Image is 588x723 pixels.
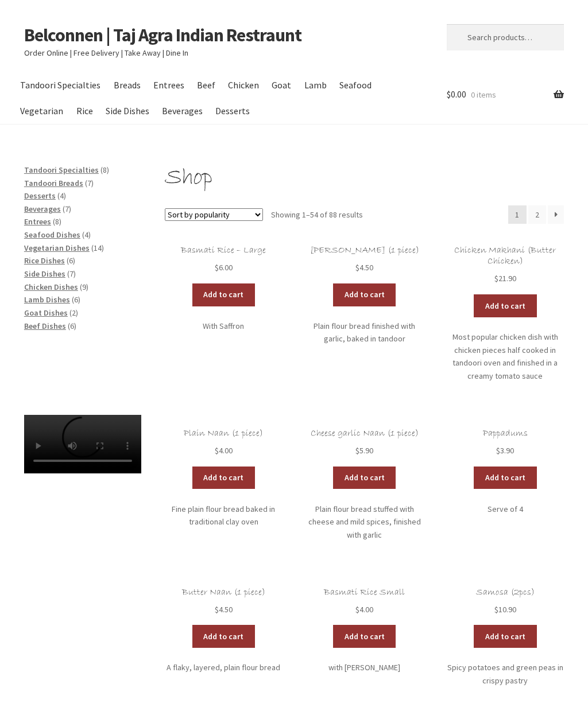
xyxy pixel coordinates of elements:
[508,205,527,224] span: Page 1
[24,216,51,227] a: Entrees
[72,308,76,318] span: 2
[55,216,59,227] span: 8
[71,98,98,124] a: Rice
[15,98,69,124] a: Vegetarian
[548,205,564,224] a: →
[108,72,146,98] a: Breads
[165,245,282,256] h2: Basmati Rice – Large
[192,625,256,648] a: Add to cart: “Butter Naan (1 piece)”
[24,321,66,331] a: Beef Dishes
[148,72,189,98] a: Entrees
[447,503,564,516] p: Serve of 4
[215,262,219,273] span: $
[70,321,74,331] span: 6
[165,587,282,616] a: Butter Naan (1 piece) $4.50
[165,503,282,528] p: Fine plain flour bread baked in traditional clay oven
[299,72,332,98] a: Lamb
[165,320,282,333] p: With Saffron
[355,445,359,456] span: $
[447,428,564,439] h2: Pappadums
[355,445,373,456] bdi: 5.90
[447,587,564,598] h2: Samosa (2pcs)
[24,204,61,214] a: Beverages
[305,428,423,439] h2: Cheese garlic Naan (1 piece)
[305,245,423,256] h2: [PERSON_NAME] (1 piece)
[165,428,282,457] a: Plain Naan (1 piece) $4.00
[192,283,256,306] a: Add to cart: “Basmati Rice - Large”
[24,243,90,253] a: Vegetarian Dishes
[24,24,301,46] a: Belconnen | Taj Agra Indian Restraunt
[447,331,564,383] p: Most popular chicken dish with chicken pieces half cooked in tandoori oven and finished in a crea...
[215,604,219,615] span: $
[528,205,547,224] a: Page 2
[215,604,233,615] bdi: 4.50
[305,320,423,345] p: Plain flour bread finished with garlic, baked in tandoor
[24,230,80,240] span: Seafood Dishes
[496,445,514,456] bdi: 3.90
[74,294,78,305] span: 6
[447,88,451,100] span: $
[165,164,564,193] h1: Shop
[496,445,500,456] span: $
[156,98,208,124] a: Beverages
[266,72,297,98] a: Goat
[165,428,282,439] h2: Plain Naan (1 piece)
[100,98,154,124] a: Side Dishes
[305,245,423,274] a: [PERSON_NAME] (1 piece) $4.50
[447,24,564,50] input: Search products…
[305,587,423,598] h2: Basmati Rice Small
[447,661,564,687] p: Spicy potatoes and green peas in crispy pastry
[24,294,70,305] a: Lamb Dishes
[494,273,516,283] bdi: 21.90
[94,243,102,253] span: 14
[103,165,107,175] span: 8
[60,191,64,201] span: 4
[494,604,516,615] bdi: 10.90
[165,208,263,221] select: Shop order
[447,428,564,457] a: Pappadums $3.90
[215,445,233,456] bdi: 4.00
[355,604,359,615] span: $
[24,308,68,318] span: Goat Dishes
[223,72,265,98] a: Chicken
[191,72,220,98] a: Beef
[165,661,282,674] p: A flaky, layered, plain flour bread
[69,255,73,266] span: 6
[24,282,78,292] a: Chicken Dishes
[69,269,73,279] span: 7
[305,428,423,457] a: Cheese garlic Naan (1 piece) $5.90
[24,191,56,201] a: Desserts
[447,88,466,100] span: 0.00
[471,90,496,100] span: 0 items
[333,467,396,489] a: Add to cart: “Cheese garlic Naan (1 piece)”
[165,245,282,274] a: Basmati Rice – Large $6.00
[15,72,106,98] a: Tandoori Specialties
[24,178,83,188] a: Tandoori Breads
[447,245,564,267] h2: Chicken Makhani (Butter Chicken)
[24,255,65,266] a: Rice Dishes
[474,467,537,489] a: Add to cart: “Pappadums”
[24,165,99,175] a: Tandoori Specialties
[494,273,498,283] span: $
[447,72,564,117] a: $0.00 0 items
[447,245,564,285] a: Chicken Makhani (Butter Chicken) $21.90
[355,262,373,273] bdi: 4.50
[305,661,423,674] p: with [PERSON_NAME]
[24,72,423,124] nav: Primary Navigation
[333,283,396,306] a: Add to cart: “Garlic Naan (1 piece)”
[87,178,91,188] span: 7
[215,262,233,273] bdi: 6.00
[24,269,65,279] a: Side Dishes
[305,587,423,616] a: Basmati Rice Small $4.00
[210,98,256,124] a: Desserts
[355,604,373,615] bdi: 4.00
[305,503,423,542] p: Plain flour bread stuffed with cheese and mild spices, finished with garlic
[192,467,256,489] a: Add to cart: “Plain Naan (1 piece)”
